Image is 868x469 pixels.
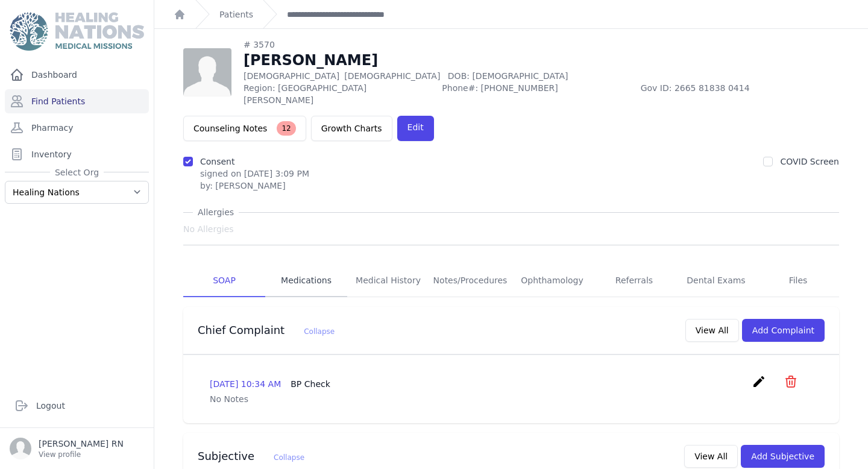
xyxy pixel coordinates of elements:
[219,8,253,20] a: Patients
[675,265,757,297] a: Dental Exams
[347,265,429,297] a: Medical History
[304,327,335,336] span: Collapse
[10,438,144,459] a: [PERSON_NAME] RN View profile
[200,168,309,180] p: signed on [DATE] 3:09 PM
[593,265,675,297] a: Referrals
[183,265,265,297] a: SOAP
[429,265,511,297] a: Notes/Procedures
[511,265,593,297] a: Ophthamology
[344,71,440,81] span: [DEMOGRAPHIC_DATA]
[311,116,392,141] a: Growth Charts
[198,449,304,464] h3: Subjective
[742,319,825,342] button: Add Complaint
[265,265,347,297] a: Medications
[10,12,143,51] img: Medical Missions EMR
[277,121,295,136] span: 12
[641,82,839,106] span: Gov ID: 2665 81838 0414
[183,223,234,235] span: No Allergies
[50,166,104,178] span: Select Org
[5,142,149,166] a: Inventory
[200,157,234,166] label: Consent
[397,116,434,141] a: Edit
[183,265,839,297] nav: Tabs
[210,393,813,405] p: No Notes
[741,445,825,468] button: Add Subjective
[291,379,330,389] span: BP Check
[448,71,568,81] span: DOB: [DEMOGRAPHIC_DATA]
[200,180,309,192] div: by: [PERSON_NAME]
[274,453,304,462] span: Collapse
[244,70,839,82] p: [DEMOGRAPHIC_DATA]
[210,378,330,390] p: [DATE] 10:34 AM
[183,48,231,96] img: person-242608b1a05df3501eefc295dc1bc67a.jpg
[39,438,124,450] p: [PERSON_NAME] RN
[198,323,335,338] h3: Chief Complaint
[780,157,839,166] label: COVID Screen
[685,319,739,342] button: View All
[183,116,306,141] button: Counseling Notes12
[442,82,633,106] span: Phone#: [PHONE_NUMBER]
[244,82,435,106] span: Region: [GEOGRAPHIC_DATA][PERSON_NAME]
[193,206,239,218] span: Allergies
[39,450,124,459] p: View profile
[757,265,839,297] a: Files
[5,63,149,87] a: Dashboard
[5,116,149,140] a: Pharmacy
[5,89,149,113] a: Find Patients
[244,39,839,51] div: # 3570
[244,51,839,70] h1: [PERSON_NAME]
[752,374,766,389] i: create
[752,380,769,391] a: create
[684,445,738,468] button: View All
[10,394,144,418] a: Logout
